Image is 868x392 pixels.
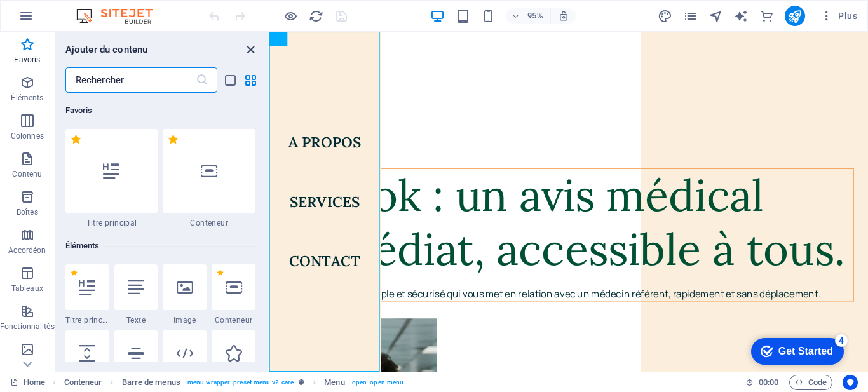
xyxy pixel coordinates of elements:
i: Navigateur [709,9,723,24]
i: AI Writer [734,9,749,24]
span: Supprimer des favoris [168,134,179,145]
button: grid-view [243,72,258,88]
h6: Ajouter du contenu [65,42,148,57]
img: Editor Logo [73,8,168,24]
button: text_generator [734,8,749,24]
div: Texte [114,264,158,325]
h6: 95% [525,8,545,24]
span: : [768,377,770,387]
span: Plus [820,10,857,22]
div: Get Started [34,14,89,25]
span: Titre principal [65,315,109,325]
p: Accordéon [8,245,46,255]
button: list-view [222,72,238,88]
div: 4 [91,3,104,15]
i: Lors du redimensionnement, ajuster automatiquement le niveau de zoom en fonction de l'appareil sé... [558,10,569,22]
span: . open .open-menu [350,375,404,390]
i: Cet élément est une présélection personnalisable. [299,379,304,386]
input: Rechercher [65,67,196,93]
p: Éléments [11,93,43,103]
span: Image [163,315,207,325]
button: publish [785,6,805,26]
p: Tableaux [11,283,43,294]
span: Conteneur [212,315,255,325]
p: Colonnes [11,131,44,141]
h6: Durée de la session [745,375,779,390]
span: Supprimer des favoris [71,269,78,276]
div: Conteneur [212,264,255,325]
i: E-commerce [759,9,774,24]
button: design [658,8,673,24]
span: Texte [114,315,158,325]
button: pages [683,8,698,24]
span: Supprimer des favoris [217,269,224,276]
span: . menu-wrapper .preset-menu-v2-care [186,375,294,390]
div: Titre principal [65,129,158,228]
div: Get Started 4 items remaining, 20% complete [7,6,100,33]
button: commerce [759,8,775,24]
p: Favoris [14,55,40,65]
a: Cliquez pour annuler la sélection. Double-cliquez pour ouvrir Pages. [10,375,45,390]
span: Supprimer des favoris [71,134,81,145]
h6: Favoris [65,103,255,118]
i: Actualiser la page [309,9,323,24]
button: Code [789,375,832,390]
button: close panel [243,42,258,57]
button: 95% [506,8,551,24]
h6: Éléments [65,238,255,253]
p: Contenu [12,169,42,179]
span: Code [795,375,827,390]
span: Cliquez pour sélectionner. Double-cliquez pour modifier. [64,375,102,390]
button: Usercentrics [843,375,858,390]
i: Pages (Ctrl+Alt+S) [683,9,698,24]
span: Cliquez pour sélectionner. Double-cliquez pour modifier. [324,375,344,390]
span: Conteneur [163,218,255,228]
button: reload [308,8,323,24]
button: navigator [709,8,724,24]
span: 00 00 [759,375,778,390]
div: Conteneur [163,129,255,228]
button: Plus [815,6,862,26]
p: Boîtes [17,207,38,217]
span: Titre principal [65,218,158,228]
div: Image [163,264,207,325]
div: Titre principal [65,264,109,325]
nav: breadcrumb [64,375,404,390]
span: Cliquez pour sélectionner. Double-cliquez pour modifier. [122,375,180,390]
